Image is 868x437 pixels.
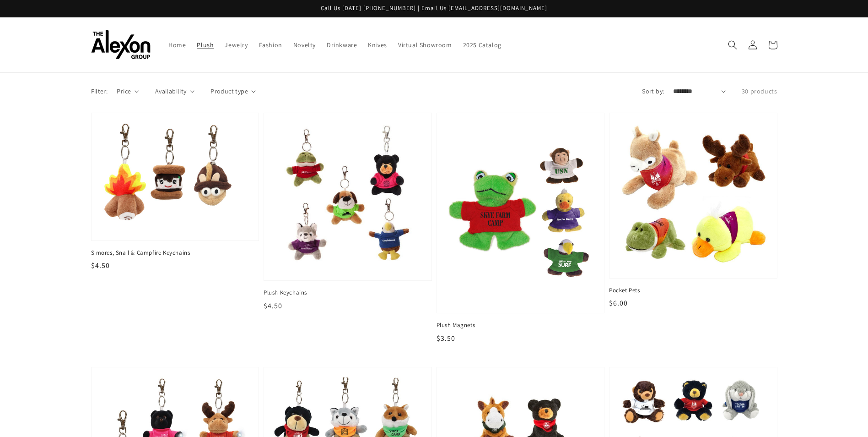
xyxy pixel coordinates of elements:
[458,35,507,55] a: 2025 Catalog
[437,113,605,344] a: Plush Magnets Plush Magnets $3.50
[273,122,422,272] img: Plush Keychains
[463,41,501,49] span: 2025 Catalog
[210,87,256,96] summary: Product type
[321,35,362,55] a: Drinkware
[117,87,131,96] span: Price
[91,261,110,270] span: $4.50
[722,35,743,55] summary: Search
[742,87,777,96] p: 30 products
[288,35,321,55] a: Novelty
[163,35,191,55] a: Home
[101,122,250,231] img: S'mores, Snail & Campfire Keychains
[609,113,777,309] a: Pocket Pets Pocket Pets $6.00
[91,113,259,271] a: S'mores, Snail & Campfire Keychains S'mores, Snail & Campfire Keychains $4.50
[264,289,432,297] span: Plush Keychains
[609,286,777,295] span: Pocket Pets
[225,41,248,49] span: Jewelry
[327,41,357,49] span: Drinkware
[191,35,219,55] a: Plush
[362,35,393,55] a: Knives
[368,41,387,49] span: Knives
[155,87,194,96] summary: Availability
[437,333,455,343] span: $3.50
[446,122,595,304] img: Plush Magnets
[393,35,458,55] a: Virtual Showroom
[168,41,186,49] span: Home
[293,41,316,49] span: Novelty
[219,35,253,55] a: Jewelry
[609,298,628,308] span: $6.00
[259,41,282,49] span: Fashion
[398,41,452,49] span: Virtual Showroom
[91,249,259,257] span: S'mores, Snail & Campfire Keychains
[117,87,139,96] summary: Price
[642,87,664,96] label: Sort by:
[264,113,432,311] a: Plush Keychains Plush Keychains $4.50
[91,30,151,60] img: The Alexon Group
[437,321,605,329] span: Plush Magnets
[253,35,288,55] a: Fashion
[619,122,768,269] img: Pocket Pets
[91,87,108,96] p: Filter:
[210,87,248,96] span: Product type
[264,301,282,311] span: $4.50
[155,87,187,96] span: Availability
[197,41,214,49] span: Plush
